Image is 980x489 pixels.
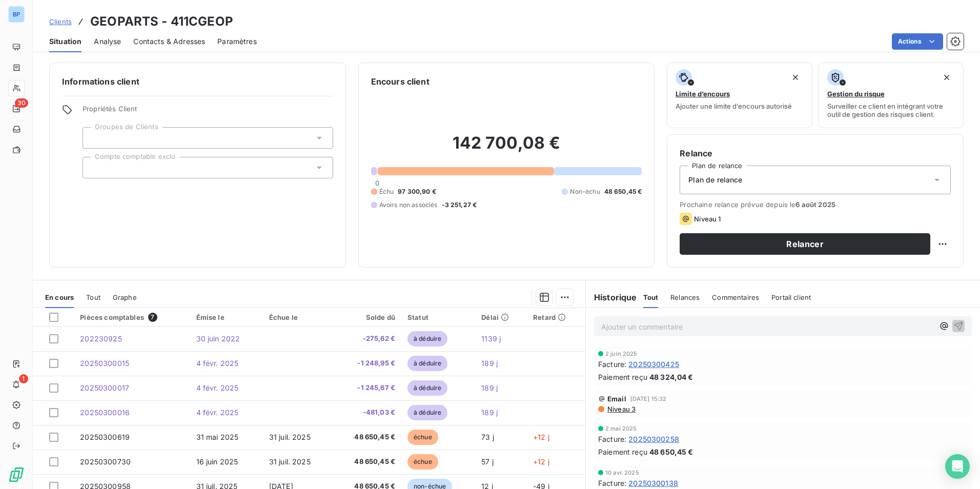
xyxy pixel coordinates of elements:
span: Facture : [598,434,626,444]
button: Relancer [680,233,930,255]
span: [DATE] 15:32 [630,396,667,402]
span: 31 mai 2025 [196,433,239,441]
span: 1139 j [481,334,501,343]
span: 20250300730 [80,457,131,466]
span: Paramètres [217,36,257,47]
span: 31 juil. 2025 [269,433,311,441]
h6: Informations client [62,75,333,88]
span: 73 j [481,433,494,441]
span: 20250300258 [628,434,679,444]
span: 4 févr. 2025 [196,383,239,392]
span: 31 juil. 2025 [269,457,311,466]
span: échue [407,454,438,470]
span: 48 650,45 € [339,432,395,442]
span: Ajouter une limite d’encours autorisé [676,102,792,110]
input: Ajouter une valeur [91,163,99,172]
span: 2 mai 2025 [605,425,637,432]
span: +12 j [533,433,549,441]
span: 48 324,04 € [649,372,693,382]
span: +12 j [533,457,549,466]
span: Niveau 1 [694,215,721,223]
span: 20250300619 [80,433,130,441]
span: Contacts & Adresses [133,36,205,47]
span: Facture : [598,359,626,370]
span: Relances [670,293,700,301]
span: Paiement reçu [598,446,647,457]
span: 4 févr. 2025 [196,359,239,368]
span: 189 j [481,359,498,368]
span: Tout [643,293,659,301]
span: 30 [15,98,28,108]
div: Émise le [196,313,257,321]
span: En cours [45,293,74,301]
h6: Historique [586,291,637,303]
div: Retard [533,313,579,321]
span: 202230925 [80,334,121,343]
span: Analyse [94,36,121,47]
span: 97 300,90 € [398,187,436,196]
span: 57 j [481,457,494,466]
a: 30 [8,100,24,117]
span: Tout [86,293,100,301]
input: Ajouter une valeur [91,133,99,142]
span: 16 juin 2025 [196,457,238,466]
span: 7 [148,313,157,322]
span: Non-échu [570,187,600,196]
div: Échue le [269,313,326,321]
span: -275,62 € [339,334,395,344]
h6: Encours client [371,75,430,88]
span: -3 251,27 € [442,200,477,210]
span: 20250300138 [628,478,678,488]
span: Niveau 3 [606,405,636,413]
div: Solde dû [339,313,395,321]
span: Échu [379,187,394,196]
div: BP [8,6,25,23]
button: Actions [892,33,943,50]
span: échue [407,430,438,445]
span: Plan de relance [688,175,742,185]
span: 189 j [481,383,498,392]
span: Propriétés Client [83,105,333,119]
span: à déduire [407,331,447,347]
span: 189 j [481,408,498,417]
span: 48 650,45 € [339,457,395,467]
span: -1 245,67 € [339,383,395,393]
span: Clients [49,17,72,26]
div: Open Intercom Messenger [945,454,970,479]
span: 48 650,45 € [649,446,693,457]
span: Prochaine relance prévue depuis le [680,200,951,209]
span: Portail client [771,293,811,301]
span: 1 [19,374,28,383]
button: Limite d’encoursAjouter une limite d’encours autorisé [667,63,812,128]
span: Paiement reçu [598,372,647,382]
button: Gestion du risqueSurveiller ce client en intégrant votre outil de gestion des risques client. [819,63,964,128]
span: 0 [375,179,379,187]
span: Facture : [598,478,626,488]
h3: GEOPARTS - 411CGEOP [90,12,233,31]
span: Surveiller ce client en intégrant votre outil de gestion des risques client. [827,102,955,118]
span: 20250300425 [628,359,679,370]
span: -1 248,95 € [339,358,395,369]
span: Situation [49,36,81,47]
span: 10 avr. 2025 [605,470,639,476]
span: 6 août 2025 [795,200,835,209]
span: à déduire [407,380,447,396]
div: Délai [481,313,521,321]
span: Limite d’encours [676,90,730,98]
img: Logo LeanPay [8,466,25,483]
div: Statut [407,313,469,321]
span: 20250300016 [80,408,130,417]
h6: Relance [680,147,951,159]
span: Gestion du risque [827,90,885,98]
span: 20250300015 [80,359,129,368]
h2: 142 700,08 € [371,133,642,164]
span: Graphe [113,293,137,301]
span: à déduire [407,356,447,371]
span: -481,03 € [339,407,395,418]
span: 2 juin 2025 [605,351,638,357]
span: à déduire [407,405,447,420]
span: Commentaires [712,293,759,301]
span: 20250300017 [80,383,129,392]
span: 4 févr. 2025 [196,408,239,417]
div: Pièces comptables [80,313,183,322]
